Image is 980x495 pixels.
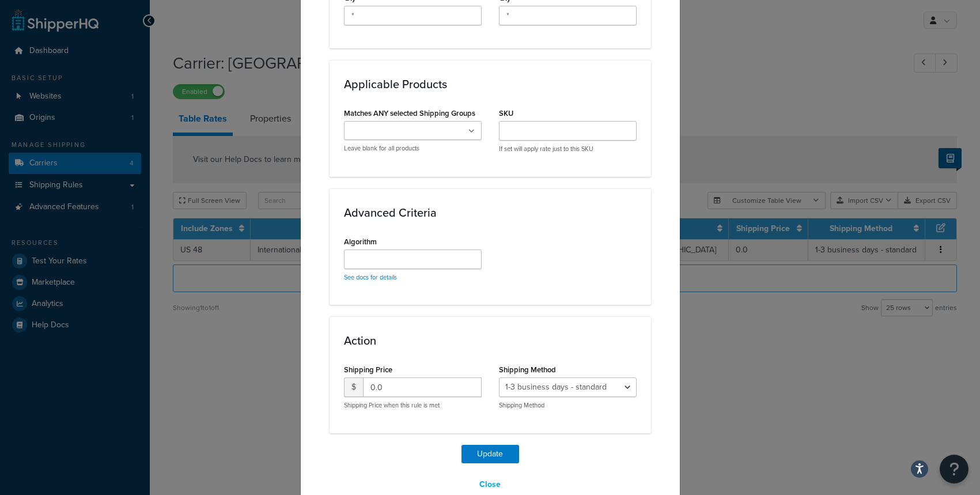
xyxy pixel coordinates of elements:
[344,144,482,153] p: Leave blank for all products
[344,401,482,410] p: Shipping Price when this rule is met
[344,334,637,347] h3: Action
[344,78,637,90] h3: Applicable Products
[461,445,519,463] button: Update
[499,365,556,374] label: Shipping Method
[344,273,397,282] a: See docs for details
[344,109,475,118] label: Matches ANY selected Shipping Groups
[499,145,637,153] p: If set will apply rate just to this SKU
[344,377,363,397] span: $
[344,206,637,219] h3: Advanced Criteria
[499,401,637,410] p: Shipping Method
[344,365,392,374] label: Shipping Price
[499,109,513,118] label: SKU
[472,475,508,494] button: Close
[344,237,377,246] label: Algorithm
